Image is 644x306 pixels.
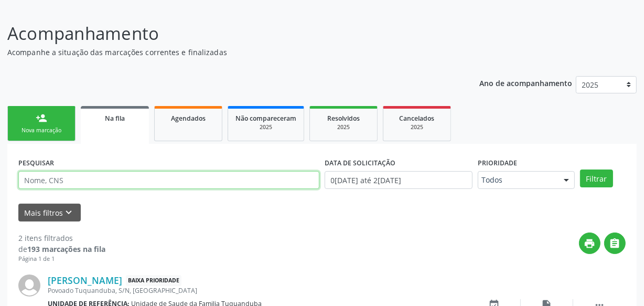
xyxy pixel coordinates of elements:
i: keyboard_arrow_down [63,207,75,218]
span: Agendados [171,114,206,123]
strong: 193 marcações na fila [27,244,105,254]
label: Prioridade [478,155,517,171]
div: 2025 [391,123,443,131]
div: de [18,244,105,255]
div: person_add [36,112,47,124]
span: Todos [481,175,553,185]
button: Mais filtroskeyboard_arrow_down [18,204,81,222]
button: Filtrar [580,170,613,187]
span: Resolvidos [327,114,360,123]
span: Baixa Prioridade [126,275,181,286]
p: Acompanhamento [7,20,448,47]
span: Na fila [105,114,125,123]
input: Nome, CNS [18,171,319,189]
div: Povoado Tuquanduba, S/N, [GEOGRAPHIC_DATA] [48,286,468,295]
label: DATA DE SOLICITAÇÃO [325,155,395,171]
p: Ano de acompanhamento [479,76,572,89]
i: print [584,238,596,249]
button: print [579,233,600,254]
div: 2025 [317,123,370,131]
p: Acompanhe a situação das marcações correntes e finalizadas [7,47,448,58]
div: Página 1 de 1 [18,255,105,263]
input: Selecione um intervalo [325,171,473,189]
div: 2025 [235,123,296,131]
span: Não compareceram [235,114,296,123]
span: Cancelados [400,114,435,123]
a: [PERSON_NAME] [48,275,122,286]
label: PESQUISAR [18,155,54,171]
button:  [604,233,626,254]
i:  [609,238,621,249]
div: 2 itens filtrados [18,233,105,244]
div: Nova marcação [15,126,68,134]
